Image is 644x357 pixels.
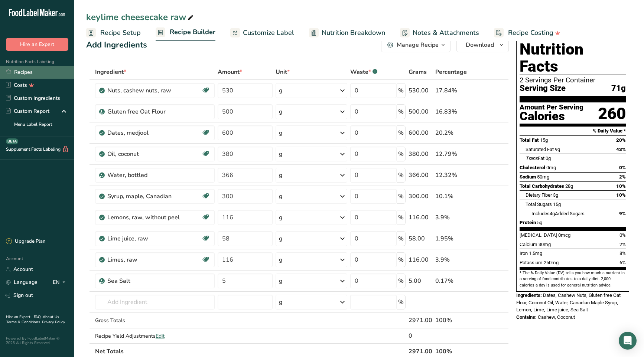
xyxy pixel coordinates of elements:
span: 50mg [537,174,549,180]
div: 12.32% [435,171,474,180]
span: 43% [616,147,626,152]
div: 500.00 [409,107,432,116]
div: 100% [435,316,474,325]
div: 58.00 [409,234,432,243]
span: 2% [619,174,626,180]
span: Serving Size [520,84,566,93]
div: g [279,150,283,158]
span: 15g [553,202,561,207]
div: 2971.00 [409,316,432,325]
span: Ingredient [95,68,126,76]
div: Recipe Yield Adjustments [95,332,215,340]
a: Notes & Attachments [400,24,479,41]
div: Limes, raw [107,255,200,264]
div: Water, bottled [107,171,200,180]
div: 116.00 [409,255,432,264]
div: BETA [6,138,18,144]
div: g [279,234,283,243]
span: Nutrition Breakdown [322,28,385,38]
span: 10% [616,183,626,189]
span: 2% [619,242,626,247]
a: Language [6,276,38,289]
div: g [279,298,283,307]
span: Includes Added Sugars [531,211,585,216]
span: 9g [555,147,560,152]
span: 4g [550,211,555,216]
i: Trans [526,155,538,161]
span: 9% [619,211,626,216]
span: 0% [619,165,626,170]
span: 0g [546,155,551,161]
span: 30mg [539,242,551,247]
div: 116.00 [409,213,432,222]
span: 250mg [544,260,559,265]
span: Customize Label [243,28,294,38]
a: Privacy Policy [42,320,65,325]
div: g [279,107,283,116]
div: Upgrade Plan [6,238,45,245]
span: Total Sugars [526,202,552,207]
div: g [279,86,283,95]
div: g [279,171,283,180]
a: Hire an Expert . [6,314,32,320]
div: 3.9% [435,255,474,264]
div: EN [53,278,68,287]
div: Syrup, maple, Canadian [107,192,200,201]
span: Total Fat [520,137,539,143]
div: g [279,213,283,222]
div: Add Ingredients [86,39,147,51]
span: Sodium [520,174,536,180]
div: 260 [598,104,626,124]
div: 10.1% [435,192,474,201]
a: Recipe Costing [494,24,560,41]
div: 17.84% [435,86,474,95]
span: 6% [619,260,626,265]
div: Waste [350,68,377,76]
div: g [279,255,283,264]
h1: Nutrition Facts [520,41,626,75]
span: Cashew, Coconut [538,314,575,320]
span: Total Carbohydrates [520,183,564,189]
button: Download [456,37,509,52]
a: FAQ . [34,314,43,320]
span: Edit [156,333,165,340]
input: Add Ingredient [95,295,215,309]
div: Powered By FoodLabelMaker © 2025 All Rights Reserved [6,336,68,345]
div: keylime cheesecake raw [86,10,195,24]
span: 0mcg [558,232,570,238]
span: Calcium [520,242,537,247]
span: 71g [611,84,626,93]
div: 12.79% [435,150,474,158]
a: Customize Label [230,24,294,41]
div: 380.00 [409,150,432,158]
div: Nuts, cashew nuts, raw [107,86,200,95]
button: Manage Recipe [381,37,451,52]
div: Lemons, raw, without peel [107,213,200,222]
div: Calories [520,111,583,122]
span: Dates, Cashew Nuts, Gluten free Oat Flour, Coconut Oil, Water, Canadian Maple Syrup, Lemon, Lime,... [516,292,621,312]
div: Manage Recipe [397,40,439,49]
span: Recipe Costing [508,28,553,38]
div: Oil, coconut [107,150,200,158]
div: 0.17% [435,276,474,285]
div: 16.83% [435,107,474,116]
span: Protein [520,220,536,225]
span: Cholesterol [520,165,545,170]
span: Fat [526,155,544,161]
div: 0 [409,331,432,340]
div: g [279,276,283,285]
a: About Us . [6,314,59,325]
span: 8% [619,250,626,256]
span: 5g [537,220,542,225]
div: 366.00 [409,171,432,180]
div: 600.00 [409,128,432,137]
a: Nutrition Breakdown [309,24,385,41]
div: 2 Servings Per Container [520,76,626,84]
span: 28g [565,183,573,189]
span: Dietary Fiber [526,192,552,198]
span: Potassium [520,260,543,265]
div: 5.00 [409,276,432,285]
span: 0% [619,232,626,238]
a: Recipe Setup [86,24,141,41]
div: Sea Salt [107,276,200,285]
